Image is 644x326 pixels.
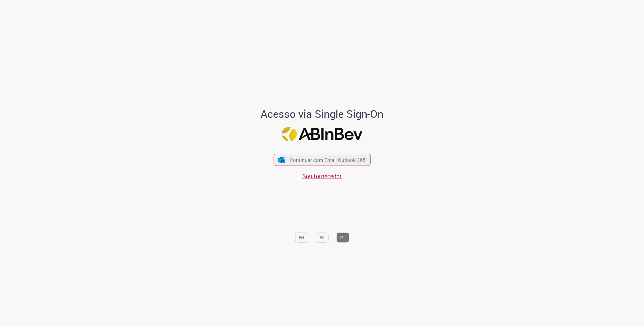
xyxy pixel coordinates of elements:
button: ícone Azure/Microsoft 360 Continuar com Email Outlook 365 [274,154,370,166]
button: EN [295,233,308,243]
a: Sou fornecedor [302,172,342,180]
button: ES [316,233,328,243]
img: ícone Azure/Microsoft 360 [277,157,286,163]
span: Continuar com Email Outlook 365 [290,157,366,163]
h1: Acesso via Single Sign-On [241,108,404,120]
img: Logo ABInBev [282,127,362,141]
button: PT [336,233,349,243]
